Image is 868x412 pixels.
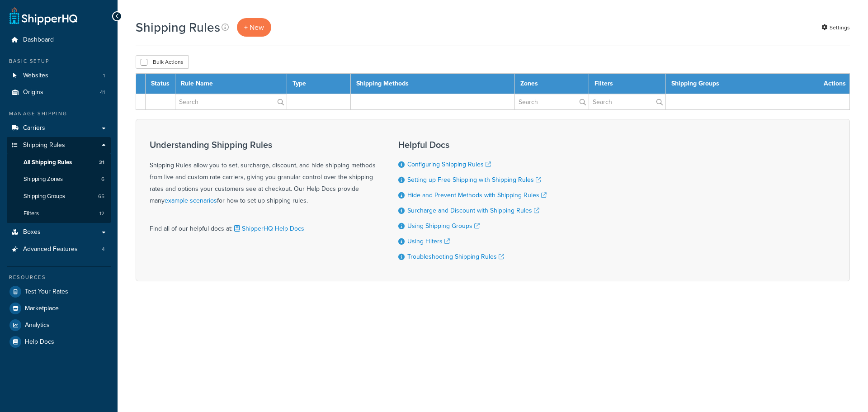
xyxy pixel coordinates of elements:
[7,274,111,281] div: Resources
[237,18,271,37] a: + New
[7,84,111,101] li: Origins
[101,175,104,183] span: 6
[589,94,665,109] input: Search
[23,89,43,96] span: Origins
[23,246,78,253] span: Advanced Features
[98,193,104,200] span: 65
[99,159,104,166] span: 21
[287,74,350,94] th: Type
[407,190,547,200] a: Hide and Prevent Methods with Shipping Rules
[7,188,111,205] li: Shipping Groups
[7,67,111,84] a: Websites 1
[398,140,547,150] h3: Helpful Docs
[7,334,111,350] a: Help Docs
[25,322,50,329] span: Analytics
[150,216,376,235] div: Find all of our helpful docs at:
[24,159,72,166] span: All Shipping Rules
[7,171,111,188] li: Shipping Zones
[7,284,111,300] a: Test Your Rates
[7,154,111,171] li: All Shipping Rules
[818,74,850,94] th: Actions
[103,72,105,80] span: 1
[146,74,175,94] th: Status
[23,124,45,132] span: Carriers
[24,175,63,183] span: Shipping Zones
[7,67,111,84] li: Websites
[165,196,217,205] a: example scenarios
[7,241,111,258] a: Advanced Features 4
[407,221,480,231] a: Using Shipping Groups
[514,74,589,94] th: Zones
[150,140,376,150] h3: Understanding Shipping Rules
[102,246,105,253] span: 4
[407,160,491,169] a: Configuring Shipping Rules
[24,210,39,218] span: Filters
[25,288,68,296] span: Test Your Rates
[23,36,54,44] span: Dashboard
[175,74,287,94] th: Rule Name
[821,21,850,34] a: Settings
[136,55,189,69] button: Bulk Actions
[7,224,111,241] a: Boxes
[7,110,111,118] div: Manage Shipping
[232,224,304,233] a: ShipperHQ Help Docs
[7,205,111,222] a: Filters 12
[23,142,65,149] span: Shipping Rules
[7,32,111,48] a: Dashboard
[136,19,220,36] h1: Shipping Rules
[7,241,111,258] li: Advanced Features
[244,22,264,33] span: + New
[7,300,111,317] a: Marketplace
[7,317,111,333] a: Analytics
[25,305,59,313] span: Marketplace
[407,252,504,261] a: Troubleshooting Shipping Rules
[175,94,287,109] input: Search
[7,137,111,223] li: Shipping Rules
[150,140,376,207] div: Shipping Rules allow you to set, surcharge, discount, and hide shipping methods from live and cus...
[666,74,818,94] th: Shipping Groups
[7,171,111,188] a: Shipping Zones 6
[351,74,515,94] th: Shipping Methods
[9,7,77,25] a: ShipperHQ Home
[7,188,111,205] a: Shipping Groups 65
[23,72,48,80] span: Websites
[7,205,111,222] li: Filters
[100,89,105,96] span: 41
[23,228,41,236] span: Boxes
[25,338,54,346] span: Help Docs
[589,74,666,94] th: Filters
[407,206,539,215] a: Surcharge and Discount with Shipping Rules
[407,175,541,185] a: Setting up Free Shipping with Shipping Rules
[24,193,65,200] span: Shipping Groups
[7,120,111,137] a: Carriers
[7,84,111,101] a: Origins 41
[515,94,589,109] input: Search
[99,210,104,218] span: 12
[7,137,111,154] a: Shipping Rules
[7,57,111,65] div: Basic Setup
[407,237,450,246] a: Using Filters
[7,154,111,171] a: All Shipping Rules 21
